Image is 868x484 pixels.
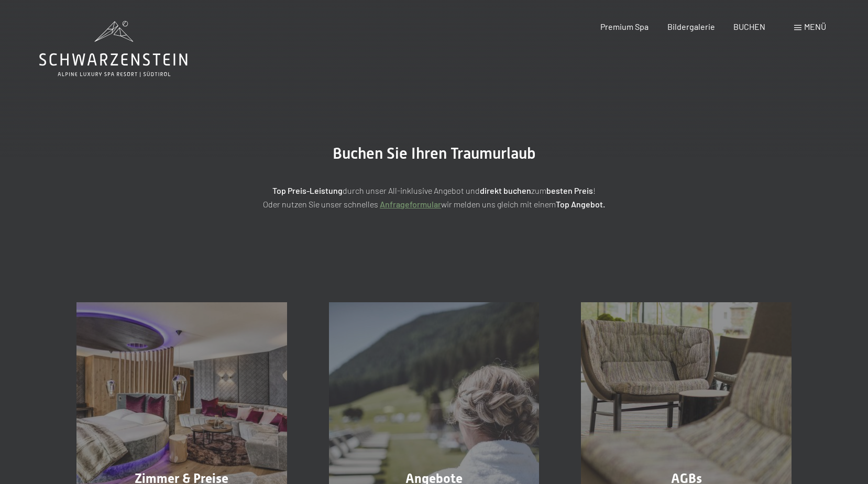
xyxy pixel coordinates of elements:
[546,185,593,195] strong: besten Preis
[272,185,343,195] strong: Top Preis-Leistung
[172,184,696,211] p: durch unser All-inklusive Angebot und zum ! Oder nutzen Sie unser schnelles wir melden uns gleich...
[333,144,536,162] span: Buchen Sie Ihren Traumurlaub
[480,185,531,195] strong: direkt buchen
[667,21,715,31] a: Bildergalerie
[804,21,826,31] span: Menü
[556,199,605,209] strong: Top Angebot.
[733,21,765,31] a: BUCHEN
[600,21,649,31] a: Premium Spa
[380,199,441,209] a: Anfrageformular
